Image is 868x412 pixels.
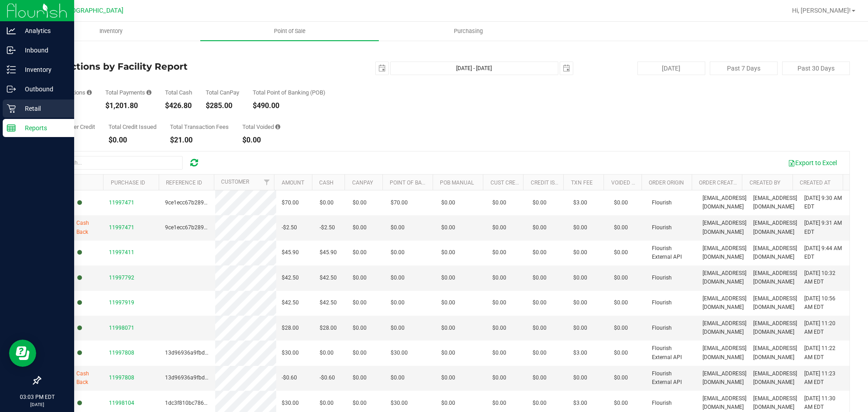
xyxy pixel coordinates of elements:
span: $0.00 [614,223,628,232]
button: Past 7 Days [710,62,778,75]
span: $28.00 [282,324,299,332]
span: $0.00 [533,324,547,332]
span: $0.00 [573,298,587,307]
span: Cash Back [76,219,98,236]
span: select [376,62,388,75]
div: Total Credit Issued [108,124,156,130]
span: $30.00 [391,349,408,357]
inline-svg: Inbound [7,46,16,55]
span: [EMAIL_ADDRESS][DOMAIN_NAME] [753,319,797,336]
div: $426.80 [165,102,192,109]
span: $0.00 [573,223,587,232]
span: $0.00 [492,399,506,407]
span: $0.00 [320,399,334,407]
span: Cash Back [76,369,98,387]
span: [EMAIL_ADDRESS][DOMAIN_NAME] [753,394,797,412]
p: Analytics [16,25,70,36]
div: $285.00 [206,102,239,109]
div: $0.00 [108,137,156,144]
a: Filter [259,175,274,190]
span: $45.90 [282,248,299,257]
a: Purchasing [379,22,557,41]
span: [GEOGRAPHIC_DATA] [61,7,123,14]
a: Voided Payment [611,180,656,186]
span: [DATE] 11:22 AM EDT [804,344,844,361]
span: 9ce1ecc67b28916d189e1c97c26a17f0 [165,199,261,206]
span: $0.00 [441,199,455,207]
span: $0.00 [391,324,405,332]
span: [EMAIL_ADDRESS][DOMAIN_NAME] [703,244,746,261]
span: 11997792 [109,275,134,281]
span: $0.00 [441,298,455,307]
span: [DATE] 10:32 AM EDT [804,269,844,286]
a: Txn Fee [571,180,593,186]
span: $0.00 [614,274,628,282]
p: 03:03 PM EDT [4,393,70,401]
a: Created By [750,180,780,186]
span: Flourish [652,298,672,307]
div: Total Transaction Fees [170,124,229,130]
a: CanPay [352,180,373,186]
span: $0.00 [391,248,405,257]
div: $490.00 [253,102,325,109]
button: Past 30 Days [782,62,850,75]
div: Total Payments [105,90,151,95]
span: -$0.60 [320,374,335,382]
a: Point of Sale [200,22,379,41]
span: $0.00 [533,223,547,232]
span: $42.50 [320,298,337,307]
h4: Transactions by Facility Report [40,62,310,71]
a: Credit Issued [531,180,568,186]
button: Export to Excel [782,155,843,170]
span: [EMAIL_ADDRESS][DOMAIN_NAME] [703,344,746,361]
span: $0.00 [533,248,547,257]
span: [DATE] 9:44 AM EDT [804,244,844,261]
span: $0.00 [353,199,367,207]
span: $42.50 [282,298,299,307]
a: Point of Banking (POB) [390,180,454,186]
span: $0.00 [492,248,506,257]
span: Inventory [87,27,135,35]
span: Flourish [652,324,672,332]
div: Total Point of Banking (POB) [253,90,325,95]
span: $0.00 [353,248,367,257]
a: Cash [319,180,334,186]
a: Created At [800,180,830,186]
span: $0.00 [320,199,334,207]
div: $0.00 [242,137,280,144]
span: $28.00 [320,324,337,332]
span: [EMAIL_ADDRESS][DOMAIN_NAME] [703,369,746,387]
span: 11997411 [109,249,134,256]
span: $0.00 [573,274,587,282]
span: [EMAIL_ADDRESS][DOMAIN_NAME] [753,294,797,312]
span: $0.00 [533,298,547,307]
span: $0.00 [391,374,405,382]
span: select [560,62,573,75]
span: 11997471 [109,199,134,206]
span: [EMAIL_ADDRESS][DOMAIN_NAME] [703,219,746,236]
span: [EMAIL_ADDRESS][DOMAIN_NAME] [703,269,746,286]
span: $42.50 [320,274,337,282]
span: $0.00 [441,223,455,232]
span: $0.00 [492,374,506,382]
span: [EMAIL_ADDRESS][DOMAIN_NAME] [703,294,746,312]
span: Hi, [PERSON_NAME]! [792,7,851,14]
span: $0.00 [614,324,628,332]
span: $0.00 [492,324,506,332]
span: 1dc3f810bc786871ccec83b8aba02bfb [165,400,261,406]
span: $30.00 [282,399,299,407]
span: $30.00 [391,399,408,407]
span: [EMAIL_ADDRESS][DOMAIN_NAME] [753,369,797,387]
span: $0.00 [614,298,628,307]
span: $0.00 [391,274,405,282]
inline-svg: Reports [7,123,16,133]
span: 11997919 [109,299,134,306]
span: $0.00 [492,298,506,307]
span: $0.00 [533,349,547,357]
div: Total Cash [165,90,192,95]
p: [DATE] [4,401,70,408]
span: $0.00 [353,374,367,382]
span: $0.00 [492,223,506,232]
span: $0.00 [492,274,506,282]
p: Outbound [16,84,70,95]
